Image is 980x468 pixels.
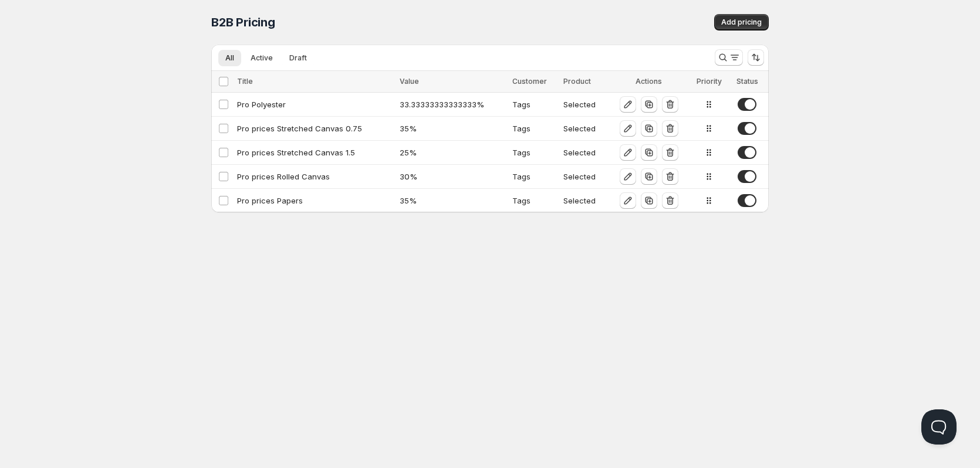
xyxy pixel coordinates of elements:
div: Pro prices Rolled Canvas [237,171,393,182]
div: Selected [563,171,604,182]
div: Selected [563,99,604,110]
span: Product [563,77,591,86]
iframe: Help Scout Beacon - Open [921,409,957,445]
span: Value [400,77,419,86]
div: Tags [512,147,556,158]
div: 30 % [400,171,505,182]
div: Pro prices Stretched Canvas 0.75 [237,123,393,134]
div: Pro prices Papers [237,195,393,206]
span: Draft [289,53,307,63]
div: Pro prices Stretched Canvas 1.5 [237,147,393,158]
div: Tags [512,195,556,206]
button: Search and filter results [715,49,743,66]
div: 35 % [400,195,505,206]
div: Selected [563,195,604,206]
span: Customer [512,77,547,86]
span: B2B Pricing [211,15,275,29]
span: Active [251,53,273,63]
div: Tags [512,171,556,182]
span: Add pricing [721,18,762,27]
div: Tags [512,99,556,110]
span: Title [237,77,253,86]
span: Priority [697,77,722,86]
button: Add pricing [714,14,769,30]
span: All [225,53,234,63]
div: Tags [512,123,556,134]
div: Pro Polyester [237,99,393,110]
div: Selected [563,147,604,158]
span: Status [736,77,758,86]
span: Actions [636,77,662,86]
button: Sort the results [748,49,764,66]
div: Selected [563,123,604,134]
div: 25 % [400,147,505,158]
div: 35 % [400,123,505,134]
div: 33.33333333333333 % [400,99,505,110]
